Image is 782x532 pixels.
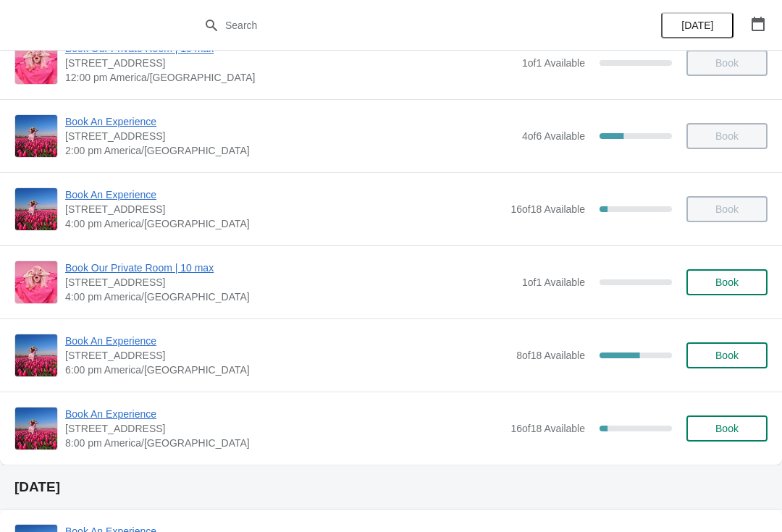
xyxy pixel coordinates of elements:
span: [STREET_ADDRESS] [65,129,515,143]
span: 8 of 18 Available [516,350,585,361]
img: Book Our Private Room | 10 max | 1815 N. Milwaukee Ave., Chicago, IL 60647 | 12:00 pm America/Chi... [15,42,57,84]
button: Book [686,269,768,295]
span: [STREET_ADDRESS] [65,275,515,290]
span: 16 of 18 Available [510,203,585,215]
img: Book An Experience | 1815 North Milwaukee Avenue, Chicago, IL, USA | 2:00 pm America/Chicago [15,115,57,157]
span: 6:00 pm America/[GEOGRAPHIC_DATA] [65,363,509,377]
span: 2:00 pm America/[GEOGRAPHIC_DATA] [65,143,515,158]
span: 4 of 6 Available [522,130,585,142]
img: Book An Experience | 1815 North Milwaukee Avenue, Chicago, IL, USA | 6:00 pm America/Chicago [15,334,57,376]
button: Book [686,342,768,368]
span: 1 of 1 Available [522,57,585,69]
img: Book Our Private Room | 10 max | 1815 N. Milwaukee Ave., Chicago, IL 60647 | 4:00 pm America/Chicago [15,261,57,303]
span: Book Our Private Room | 10 max [65,261,515,275]
span: Book [715,276,739,288]
button: [DATE] [661,12,733,38]
span: Book An Experience [65,334,509,348]
span: [STREET_ADDRESS] [65,421,503,436]
span: 8:00 pm America/[GEOGRAPHIC_DATA] [65,436,503,450]
span: Book An Experience [65,407,503,421]
img: Book An Experience | 1815 North Milwaukee Avenue, Chicago, IL, USA | 8:00 pm America/Chicago [15,408,57,449]
span: [DATE] [681,20,713,31]
span: 4:00 pm America/[GEOGRAPHIC_DATA] [65,216,503,231]
h2: [DATE] [14,480,768,494]
span: Book [715,423,739,434]
span: 4:00 pm America/[GEOGRAPHIC_DATA] [65,290,515,304]
button: Book [686,415,768,442]
span: 16 of 18 Available [510,423,585,434]
span: [STREET_ADDRESS] [65,348,509,363]
img: Book An Experience | 1815 North Milwaukee Avenue, Chicago, IL, USA | 4:00 pm America/Chicago [15,188,57,230]
span: Book An Experience [65,114,515,129]
input: Search [224,12,586,38]
span: [STREET_ADDRESS] [65,56,515,70]
span: [STREET_ADDRESS] [65,202,503,216]
span: Book An Experience [65,187,503,202]
span: 1 of 1 Available [522,276,585,288]
span: Book [715,350,739,361]
span: 12:00 pm America/[GEOGRAPHIC_DATA] [65,70,515,85]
